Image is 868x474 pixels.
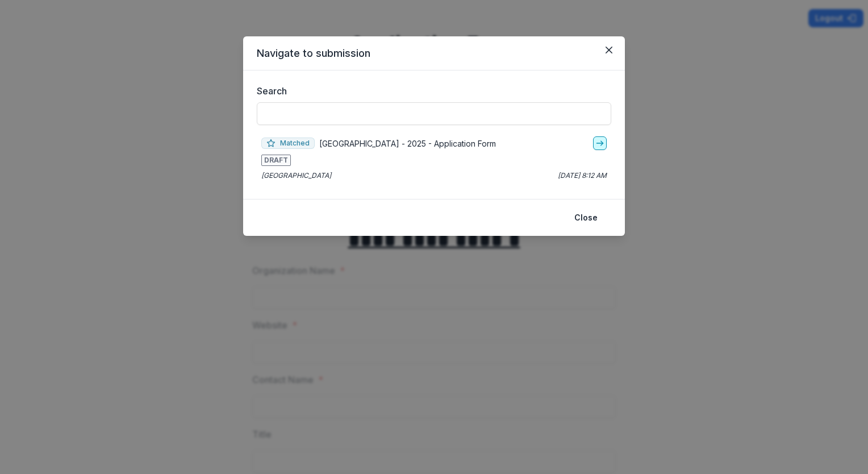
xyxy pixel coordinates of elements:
p: [GEOGRAPHIC_DATA] - 2025 - Application Form [319,138,496,149]
p: [DATE] 8:12 AM [558,171,607,181]
span: DRAFT [261,155,291,166]
label: Search [257,84,604,98]
span: Matched [261,138,315,149]
header: Navigate to submission [243,36,625,70]
button: Close [567,209,604,227]
p: [GEOGRAPHIC_DATA] [261,171,331,181]
button: Close [600,41,618,59]
a: go-to [593,136,607,150]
